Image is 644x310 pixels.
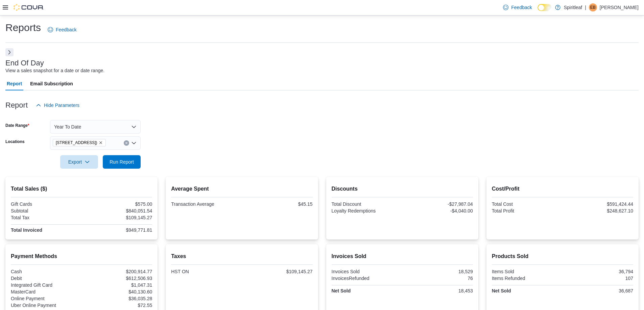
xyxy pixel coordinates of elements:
[492,288,511,293] strong: Net Sold
[171,185,312,193] h2: Average Spent
[171,252,312,260] h2: Taxes
[11,289,80,294] div: MasterCard
[45,23,79,36] a: Feedback
[5,139,25,144] label: Locations
[492,269,561,274] div: Items Sold
[585,3,586,11] p: |
[83,227,152,233] div: $949,771.81
[564,201,633,207] div: $591,424.44
[83,269,152,274] div: $200,914.77
[7,77,22,90] span: Report
[500,1,534,14] a: Feedback
[11,269,80,274] div: Cash
[11,296,80,301] div: Online Payment
[110,159,134,165] span: Run Report
[243,269,312,274] div: $109,145.27
[243,201,312,207] div: $45.15
[332,252,473,260] h2: Invoices Sold
[404,208,473,214] div: -$4,040.00
[492,252,633,260] h2: Products Sold
[492,208,561,214] div: Total Profit
[44,102,79,109] span: Hide Parameters
[33,98,82,112] button: Hide Parameters
[83,289,152,294] div: $40,130.60
[404,276,473,281] div: 76
[83,303,152,308] div: $72.55
[99,141,103,145] button: Remove 578 - Spiritleaf Bridge St (Campbellford) from selection in this group
[332,201,401,207] div: Total Discount
[511,4,532,11] span: Feedback
[5,59,44,67] h3: End Of Day
[332,185,473,193] h2: Discounts
[11,303,80,308] div: Uber Online Payment
[11,201,80,207] div: Gift Cards
[50,120,141,134] button: Year To Date
[103,155,141,169] button: Run Report
[53,139,106,146] span: 578 - Spiritleaf Bridge St (Campbellford)
[590,3,596,11] span: EB
[14,4,44,11] img: Cova
[11,227,42,233] strong: Total Invoiced
[564,3,582,11] p: Spiritleaf
[11,252,152,260] h2: Payment Methods
[56,139,97,146] span: [STREET_ADDRESS])
[56,26,76,33] span: Feedback
[83,296,152,301] div: $36,035.28
[11,208,80,214] div: Subtotal
[30,77,73,90] span: Email Subscription
[332,288,351,293] strong: Net Sold
[332,269,401,274] div: Invoices Sold
[404,288,473,293] div: 18,453
[131,140,137,146] button: Open list of options
[5,67,104,74] div: View a sales snapshot for a date or date range.
[332,276,401,281] div: InvoicesRefunded
[564,269,633,274] div: 36,794
[589,3,597,11] div: Emily B
[538,4,552,11] input: Dark Mode
[11,282,80,288] div: Integrated Gift Card
[600,3,639,11] p: [PERSON_NAME]
[64,155,94,169] span: Export
[11,276,80,281] div: Debit
[83,276,152,281] div: $612,506.93
[171,201,240,207] div: Transaction Average
[492,185,633,193] h2: Cost/Profit
[492,201,561,207] div: Total Cost
[11,185,152,193] h2: Total Sales ($)
[83,282,152,288] div: $1,047.31
[564,208,633,214] div: $248,627.10
[171,269,240,274] div: HST ON
[5,21,41,34] h1: Reports
[5,48,14,56] button: Next
[332,208,401,214] div: Loyalty Redemptions
[83,215,152,220] div: $109,145.27
[492,276,561,281] div: Items Refunded
[60,155,98,169] button: Export
[11,215,80,220] div: Total Tax
[83,208,152,214] div: $840,051.54
[404,201,473,207] div: -$27,987.04
[5,123,29,128] label: Date Range
[404,269,473,274] div: 18,529
[83,201,152,207] div: $575.00
[5,101,28,109] h3: Report
[564,276,633,281] div: 107
[124,140,129,146] button: Clear input
[564,288,633,293] div: 36,687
